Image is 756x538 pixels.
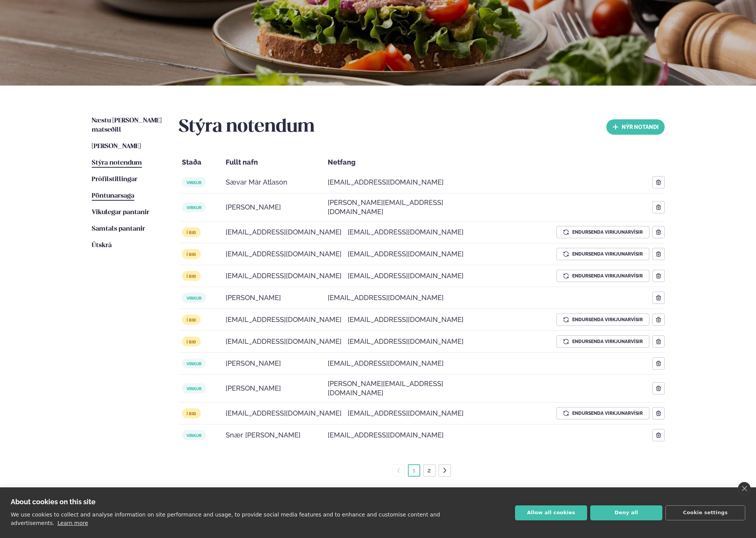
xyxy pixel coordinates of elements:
span: [EMAIL_ADDRESS][DOMAIN_NAME] [348,409,464,418]
span: [PERSON_NAME] [226,203,281,212]
span: Stýra notendum [92,160,142,166]
button: Endursenda virkjunarvísir [556,270,649,282]
a: Samtals pantanir [92,224,145,234]
span: virkur [182,177,206,187]
a: Pöntunarsaga [92,191,134,201]
span: [PERSON_NAME] [226,384,281,393]
div: Netfang [325,153,455,172]
button: Endursenda virkjunarvísir [556,226,649,238]
span: [EMAIL_ADDRESS][DOMAIN_NAME] [226,315,342,324]
span: [EMAIL_ADDRESS][DOMAIN_NAME] [328,293,444,302]
button: Cookie settings [665,505,745,520]
a: Stýra notendum [92,158,142,168]
span: [PERSON_NAME] [92,143,141,150]
span: [EMAIL_ADDRESS][DOMAIN_NAME] [226,337,342,346]
a: Næstu [PERSON_NAME] matseðill [92,116,163,135]
h2: Stýra notendum [179,116,315,138]
p: We use cookies to collect and analyse information on site performance and usage, to provide socia... [11,512,440,526]
a: Vikulegar pantanir [92,208,149,217]
span: virkur [182,358,206,368]
span: Endursenda virkjunarvísir [572,338,643,345]
span: í bið [182,271,201,281]
a: 2 [426,464,432,477]
span: [EMAIL_ADDRESS][DOMAIN_NAME] [348,337,464,346]
div: Fullt nafn [223,153,325,172]
span: [EMAIL_ADDRESS][DOMAIN_NAME] [226,409,342,418]
span: Endursenda virkjunarvísir [572,316,643,323]
span: Endursenda virkjunarvísir [572,251,643,257]
div: Staða [179,153,223,172]
span: [EMAIL_ADDRESS][DOMAIN_NAME] [348,249,464,259]
span: Vikulegar pantanir [92,209,149,216]
a: close [738,482,751,495]
span: í bið [182,249,201,259]
button: Endursenda virkjunarvísir [556,407,649,419]
span: virkur [182,202,206,212]
span: [EMAIL_ADDRESS][DOMAIN_NAME] [348,228,464,237]
span: [EMAIL_ADDRESS][DOMAIN_NAME] [226,249,342,259]
span: [EMAIL_ADDRESS][DOMAIN_NAME] [348,271,464,281]
span: í bið [182,227,201,237]
span: [EMAIL_ADDRESS][DOMAIN_NAME] [328,359,444,368]
span: [EMAIL_ADDRESS][DOMAIN_NAME] [328,431,444,440]
span: [EMAIL_ADDRESS][DOMAIN_NAME] [226,271,342,281]
span: í bið [182,337,201,347]
button: nýr Notandi [606,119,665,135]
a: Learn more [58,520,88,526]
a: 1 [411,464,417,477]
a: Útskrá [92,241,112,250]
span: [PERSON_NAME][EMAIL_ADDRESS][DOMAIN_NAME] [328,198,452,216]
span: Sævar Már Atlason [226,178,287,187]
span: virkur [182,430,206,440]
button: Allow all cookies [515,505,587,520]
span: Endursenda virkjunarvísir [572,272,643,279]
span: í bið [182,315,201,325]
span: Samtals pantanir [92,226,145,232]
span: í bið [182,408,201,418]
span: [EMAIL_ADDRESS][DOMAIN_NAME] [226,228,342,237]
a: Prófílstillingar [92,175,137,184]
span: [EMAIL_ADDRESS][DOMAIN_NAME] [348,315,464,324]
button: Endursenda virkjunarvísir [556,335,649,348]
span: [PERSON_NAME] [226,293,281,302]
a: [PERSON_NAME] [92,142,141,151]
span: virkur [182,293,206,303]
button: Endursenda virkjunarvísir [556,314,649,326]
button: Deny all [590,505,662,520]
span: Útskrá [92,242,112,249]
span: [PERSON_NAME] [226,359,281,368]
span: [EMAIL_ADDRESS][DOMAIN_NAME] [328,178,444,187]
span: Endursenda virkjunarvísir [572,410,643,417]
span: Næstu [PERSON_NAME] matseðill [92,117,162,133]
span: Endursenda virkjunarvísir [572,229,643,236]
button: Endursenda virkjunarvísir [556,248,649,260]
span: [PERSON_NAME][EMAIL_ADDRESS][DOMAIN_NAME] [328,379,452,398]
span: Pöntunarsaga [92,193,134,199]
span: Snær [PERSON_NAME] [226,431,300,440]
strong: About cookies on this site [11,498,96,506]
span: virkur [182,383,206,393]
span: Prófílstillingar [92,176,137,183]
